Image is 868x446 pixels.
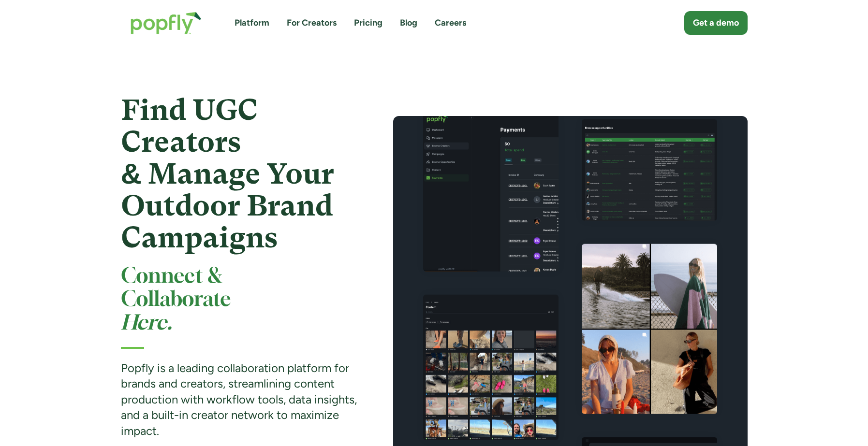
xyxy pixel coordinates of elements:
[121,361,357,438] strong: Popfly is a leading collaboration platform for brands and creators, streamlining content producti...
[354,17,383,29] a: Pricing
[121,93,334,254] strong: Find UGC Creators & Manage Your Outdoor Brand Campaigns
[121,2,211,44] a: home
[684,11,748,35] a: Get a demo
[121,314,172,333] em: Here.
[435,17,466,29] a: Careers
[235,17,269,29] a: Platform
[121,265,358,335] h2: Connect & Collaborate
[287,17,337,29] a: For Creators
[693,17,739,29] div: Get a demo
[400,17,417,29] a: Blog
